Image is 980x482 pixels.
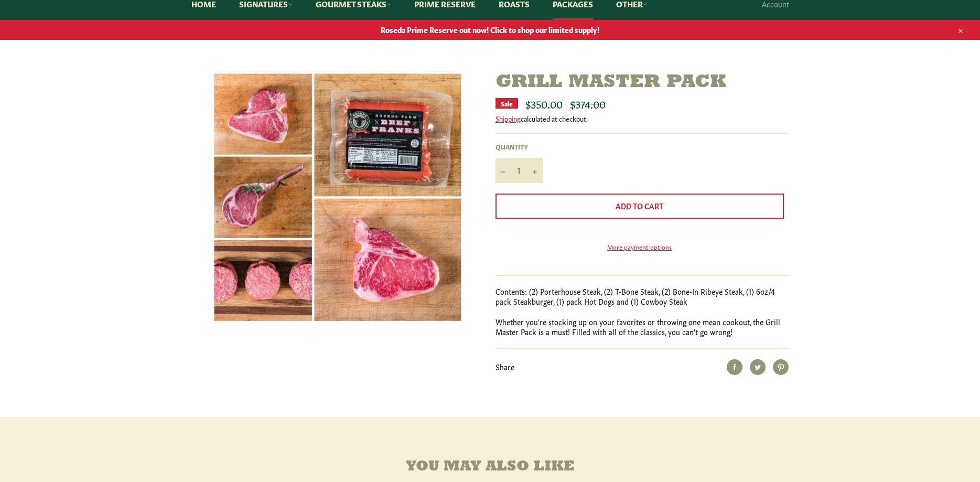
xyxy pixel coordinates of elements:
span: Add to Cart [616,200,663,211]
label: Quantity [496,142,543,151]
div: calculated at checkout. [496,114,789,123]
span: $350.00 [525,96,563,111]
h1: Grill Master Pack [496,71,789,94]
h4: You may also like [191,459,789,475]
p: Whether you're stocking up on your favorites or throwing one mean cookout, the Grill Master Pack ... [496,317,789,337]
img: Grill Master Pack [213,71,463,323]
a: Shipping [496,113,521,123]
button: Reduce item quantity by one [496,158,511,183]
a: More payment options [496,242,784,251]
button: Increase item quantity by one [527,158,543,183]
span: Share [496,361,514,372]
div: Sale [496,98,518,109]
button: Add to Cart [496,194,784,219]
s: $374.00 [570,96,606,111]
p: Contents: (2) Porterhouse Steak, (2) T-Bone Steak, (2) Bone-In Ribeye Steak, (1) 6oz/4 pack Steak... [496,286,789,307]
